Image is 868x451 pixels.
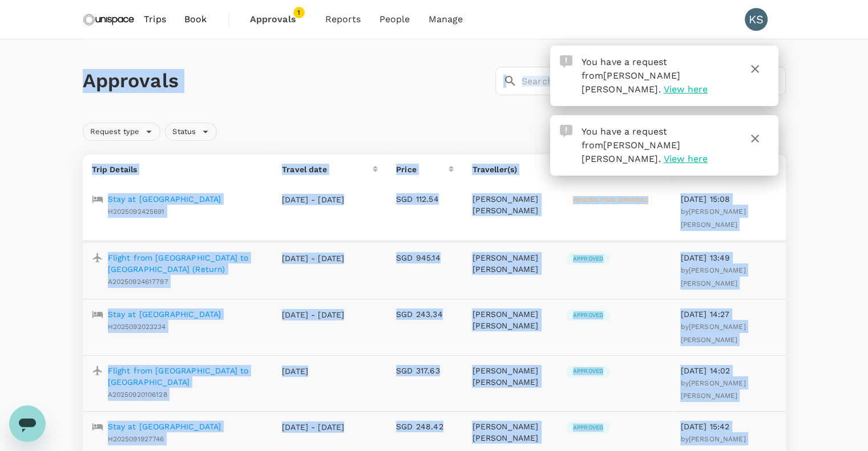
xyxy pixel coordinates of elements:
[108,193,221,205] a: Stay at [GEOGRAPHIC_DATA]
[83,123,161,141] div: Request type
[582,70,681,95] span: [PERSON_NAME] [PERSON_NAME]
[566,311,610,319] span: Approved
[680,379,745,400] span: [PERSON_NAME] [PERSON_NAME]
[582,126,681,164] span: You have a request from .
[664,153,708,164] span: View here
[680,323,745,344] span: by
[680,208,745,229] span: by
[472,252,547,275] p: [PERSON_NAME] [PERSON_NAME]
[108,252,264,275] a: Flight from [GEOGRAPHIC_DATA] to [GEOGRAPHIC_DATA] (Return)
[680,379,745,400] span: by
[144,13,166,26] span: Trips
[250,13,307,26] span: Approvals
[282,365,345,377] p: [DATE]
[680,421,776,432] p: [DATE] 15:42
[396,164,449,175] div: Price
[689,435,746,443] span: [PERSON_NAME]
[9,405,46,442] iframe: Button to launch messaging window
[680,193,776,205] p: [DATE] 15:08
[472,365,547,388] p: [PERSON_NAME] [PERSON_NAME]
[165,127,203,137] span: Status
[680,365,776,376] p: [DATE] 14:02
[566,255,610,263] span: Approved
[680,266,745,287] span: by
[560,125,572,137] img: Approval Request
[380,13,410,26] span: People
[92,164,264,175] p: Trip Details
[680,435,745,443] span: by
[582,140,681,164] span: [PERSON_NAME] [PERSON_NAME]
[293,7,305,18] span: 1
[282,164,373,175] div: Travel date
[582,56,681,95] span: You have a request from .
[472,164,547,175] p: Traveller(s)
[396,308,454,320] p: SGD 243.34
[108,421,221,432] a: Stay at [GEOGRAPHIC_DATA]
[472,421,547,444] p: [PERSON_NAME] [PERSON_NAME]
[522,67,786,95] input: Search by travellers, trips, or destination
[282,194,345,205] p: [DATE] - [DATE]
[83,7,135,32] img: Unispace
[325,13,361,26] span: Reports
[108,308,221,320] a: Stay at [GEOGRAPHIC_DATA]
[560,55,572,68] img: Approval Request
[396,252,454,263] p: SGD 945.14
[680,323,745,344] span: [PERSON_NAME] [PERSON_NAME]
[745,8,768,31] div: KS
[428,13,463,26] span: Manage
[680,308,776,320] p: [DATE] 14:27
[282,309,345,320] p: [DATE] - [DATE]
[680,208,745,229] span: [PERSON_NAME] [PERSON_NAME]
[108,435,164,443] span: H2025091927746
[680,266,745,287] span: [PERSON_NAME] [PERSON_NAME]
[664,84,708,95] span: View here
[83,127,147,137] span: Request type
[566,424,610,432] span: Approved
[108,208,165,216] span: H2025092425691
[83,69,491,93] h1: Approvals
[282,253,345,264] p: [DATE] - [DATE]
[108,391,167,399] span: A20250920106128
[566,367,610,375] span: Approved
[680,252,776,263] p: [DATE] 13:49
[282,421,345,433] p: [DATE] - [DATE]
[184,13,207,26] span: Book
[396,193,454,205] p: SGD 112.54
[396,421,454,432] p: SGD 248.42
[108,365,264,388] a: Flight from [GEOGRAPHIC_DATA] to [GEOGRAPHIC_DATA]
[108,278,168,286] span: A20250924617797
[472,308,547,331] p: [PERSON_NAME] [PERSON_NAME]
[566,196,655,204] span: Pending final approval
[165,123,217,141] div: Status
[472,193,547,216] p: [PERSON_NAME] [PERSON_NAME]
[396,365,454,376] p: SGD 317.63
[108,323,166,331] span: H2025092023234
